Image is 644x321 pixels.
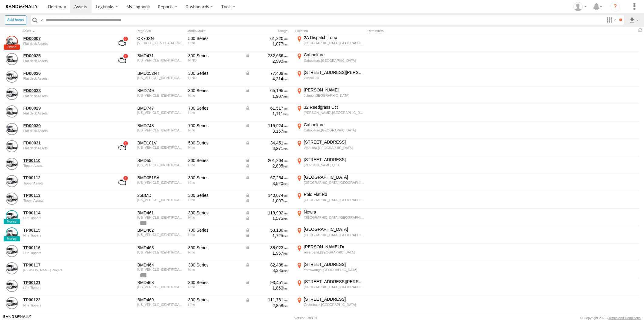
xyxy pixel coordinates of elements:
label: Click to View Current Location [295,262,365,278]
label: Click to View Current Location [295,87,365,104]
div: JHHTCS3H00K004004 [137,285,184,289]
div: [GEOGRAPHIC_DATA],[GEOGRAPHIC_DATA] [304,180,364,185]
a: TP00117 [23,262,106,268]
div: 300 Series [188,193,241,198]
div: JHDFD2AL1XXX10469 [137,146,184,149]
div: JHHTCS3H50K003995 [137,303,184,306]
div: JHHUCS1H90K031578 [137,76,184,80]
div: Hino [188,285,241,289]
div: Data from Vehicle CANbus [245,233,288,238]
label: Click to View Current Location [295,209,365,226]
div: Data from Vehicle CANbus [245,123,288,128]
div: [PERSON_NAME] [304,87,364,93]
a: FD00026 [23,71,106,76]
div: JHHTCS3H70K003982 [137,268,184,271]
div: JHHTCS3H30K003798 [137,198,184,202]
div: Data from Vehicle CANbus [245,158,288,163]
div: 1,860 [245,285,288,291]
div: JHDFG8JPMXXX10062 [137,41,184,45]
div: 3,520 [245,181,288,186]
a: FD00030 [23,123,106,128]
a: FD00031 [23,140,106,146]
div: undefined [23,111,106,115]
span: View Asset Details to show all tags [140,273,146,277]
div: 8,385 [245,268,288,273]
a: View Asset with Fault/s [111,36,133,50]
div: Data from Vehicle CANbus [245,280,288,285]
div: Hino [188,198,241,202]
div: 3,167 [245,128,288,134]
div: 300 Series [188,88,241,93]
label: Click to View Current Location [295,139,365,156]
div: JHHTCS3H50K003561 [137,163,184,167]
a: View Asset Details [6,158,18,170]
label: Click to View Current Location [295,70,365,86]
div: Zarni Lwin [571,2,589,11]
div: Caboolture [304,122,364,127]
a: View Asset Details [6,88,18,100]
div: [GEOGRAPHIC_DATA],[GEOGRAPHIC_DATA] [304,41,364,45]
div: JHHTCS3H70K003657 [137,216,184,219]
div: 300 Series [188,280,241,285]
div: 700 Series [188,227,241,233]
div: undefined [23,59,106,63]
div: Riverbend,[GEOGRAPHIC_DATA] [304,250,364,254]
div: [STREET_ADDRESS] [304,296,364,302]
div: BMD101V [137,140,184,146]
div: Yarrawonga,[GEOGRAPHIC_DATA] [304,268,364,272]
a: View Asset Details [6,245,18,257]
div: 1,967 [245,250,288,256]
div: Caboolture,[GEOGRAPHIC_DATA] [304,58,364,63]
label: Click to View Current Location [295,104,365,121]
div: undefined [23,303,106,307]
div: 1,907 [245,94,288,99]
div: Data from Vehicle CANbus [245,193,288,198]
div: [GEOGRAPHIC_DATA] [304,227,364,232]
div: Hino [188,233,241,237]
a: View Asset Details [6,53,18,65]
div: 32 Reedgrass Cct [304,104,364,110]
div: Reminders [367,29,465,33]
div: [GEOGRAPHIC_DATA],[GEOGRAPHIC_DATA] [304,198,364,202]
a: View Asset Details [6,140,18,152]
div: JHHTCS3F20K004892 [137,111,184,114]
a: TP00110 [23,158,106,163]
div: Data from Vehicle CANbus [245,175,288,180]
label: Click to View Current Location [295,296,365,313]
a: TP00115 [23,227,106,233]
div: © Copyright 2025 - [580,316,641,320]
div: HINO [188,76,241,80]
div: [STREET_ADDRESS] [304,262,364,267]
a: TP00113 [23,193,106,198]
div: BMD052NT [137,71,184,76]
div: undefined [23,77,106,80]
a: View Asset with Fault/s [111,175,133,190]
div: Wantirna,[GEOGRAPHIC_DATA] [304,146,364,150]
div: Hino [188,303,241,306]
label: Create New Asset [5,15,26,24]
div: [PERSON_NAME],QLD [304,163,364,167]
div: Data from Vehicle CANbus [245,53,288,58]
div: 4,214 [245,76,288,81]
div: [GEOGRAPHIC_DATA] [304,174,364,180]
div: Data from Vehicle CANbus [245,88,288,93]
a: View Asset Details [6,262,18,274]
div: Greenbank,[GEOGRAPHIC_DATA] [304,303,364,307]
div: undefined [23,251,106,255]
img: rand-logo.svg [6,5,38,9]
div: 500 Series [188,36,241,41]
div: BMD464 [137,262,184,268]
div: Data from Vehicle CANbus [245,245,288,250]
a: TP00114 [23,210,106,216]
div: Usage [244,29,293,33]
div: [STREET_ADDRESS][PERSON_NAME] [304,314,364,319]
div: Hino [188,41,241,45]
div: 3,271 [245,146,288,151]
div: 2,990 [245,58,288,64]
label: Click to View Current Location [295,192,365,208]
div: Data from Vehicle CANbus [245,140,288,146]
label: Click to View Current Location [295,157,365,173]
div: 1,111 [245,111,288,116]
div: BMD747 [137,105,184,111]
div: 1,077 [245,41,288,47]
